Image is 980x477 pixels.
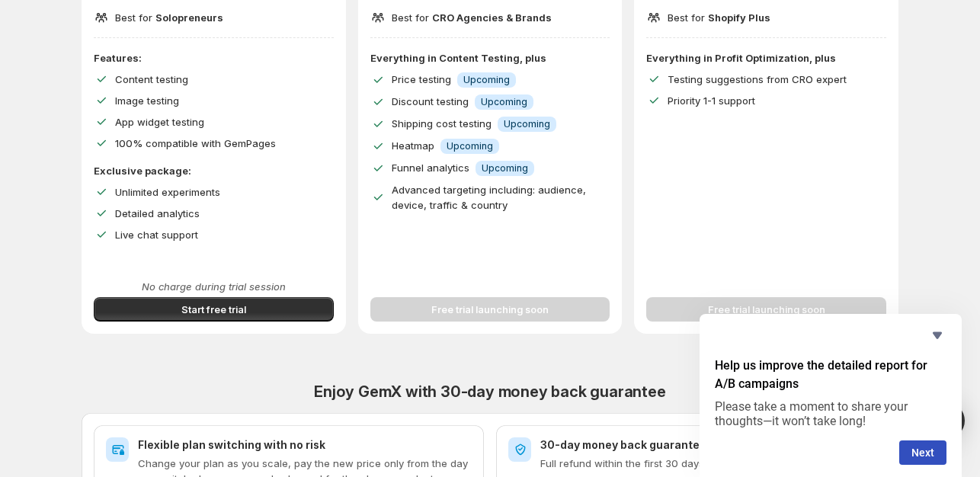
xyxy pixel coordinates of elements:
[668,94,755,107] span: Priority 1-1 support
[115,94,179,107] span: Image testing
[715,399,946,428] p: Please take a moment to share your thoughts—it won’t take long!
[115,116,204,128] span: App widget testing
[94,50,334,66] p: Features:
[155,11,223,24] span: Solopreneurs
[94,163,334,178] p: Exclusive package:
[504,118,550,130] span: Upcoming
[540,456,874,471] p: Full refund within the first 30 days of your first purchase.
[481,96,527,108] span: Upcoming
[94,279,334,294] p: No charge during trial session
[392,73,451,85] span: Price testing
[115,73,188,85] span: Content testing
[370,50,610,66] p: Everything in Content Testing, plus
[540,437,874,453] h2: 30-day money back guarantee
[82,383,898,401] h2: Enjoy GemX with 30-day money back guarantee
[715,357,946,393] h2: Help us improve the detailed report for A/B campaigns
[138,437,472,453] h2: Flexible plan switching with no risk
[928,326,946,344] button: Hide survey
[432,11,552,24] span: CRO Agencies & Brands
[115,10,223,25] p: Best for
[115,137,276,149] span: 100% compatible with GemPages
[392,10,552,25] p: Best for
[392,184,586,211] span: Advanced targeting including: audience, device, traffic & country
[646,50,886,66] p: Everything in Profit Optimization, plus
[463,74,510,86] span: Upcoming
[715,326,946,465] div: Help us improve the detailed report for A/B campaigns
[392,162,469,174] span: Funnel analytics
[482,162,528,174] span: Upcoming
[115,207,200,219] span: Detailed analytics
[94,297,334,322] button: Start free trial
[668,73,847,85] span: Testing suggestions from CRO expert
[181,302,246,317] span: Start free trial
[392,95,469,107] span: Discount testing
[447,140,493,152] span: Upcoming
[899,440,946,465] button: Next question
[668,10,770,25] p: Best for
[115,186,220,198] span: Unlimited experiments
[392,139,434,152] span: Heatmap
[392,117,492,130] span: Shipping cost testing
[708,11,770,24] span: Shopify Plus
[115,229,198,241] span: Live chat support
